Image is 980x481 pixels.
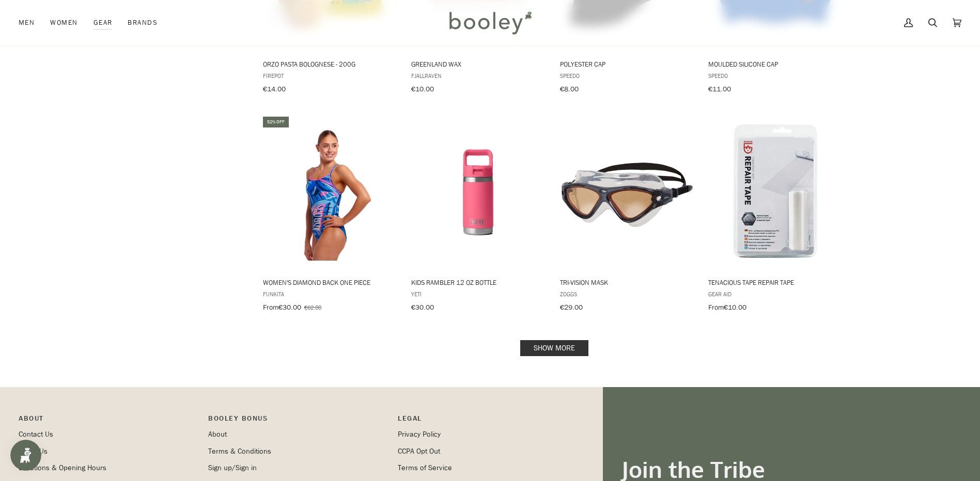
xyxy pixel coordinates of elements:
span: YETI [411,290,545,298]
span: €8.00 [560,84,579,94]
span: Brands [128,18,158,28]
img: Booley [445,8,535,38]
span: €14.00 [263,84,286,94]
span: €62.00 [304,303,321,312]
span: Polyester Cap [560,59,694,69]
a: Tenacious Tape Repair Tape [707,115,844,315]
span: Greenland Wax [411,59,545,69]
iframe: Button to open loyalty program pop-up [10,440,41,471]
a: Tri-Vision Mask [558,115,695,315]
p: Booley Bonus [208,413,387,429]
img: Zoggs Tri-Vision Mask Grey / Black / Tinted Copper Lens - Booley Galway [558,124,695,261]
span: Zoggs [560,290,694,298]
span: Firepot [263,71,397,80]
span: From [708,302,724,312]
span: Gear Aid [708,290,842,298]
span: Men [19,18,35,28]
span: Kids Rambler 12 oz Bottle [411,278,545,287]
a: Terms & Conditions [208,446,271,456]
a: Kids Rambler 12 oz Bottle [410,115,547,315]
span: €11.00 [708,84,731,94]
div: Pagination [263,343,846,353]
span: Women [50,18,77,28]
span: €10.00 [724,302,746,312]
span: €29.00 [560,302,583,312]
span: From [263,302,278,312]
p: Pipeline_Footer Main [19,413,198,429]
div: 52% off [263,117,289,127]
a: Women's Diamond Back One Piece [261,115,398,315]
span: Gear [94,18,113,28]
span: Speedo [708,71,842,80]
a: Terms of Service [398,463,452,473]
span: Women's Diamond Back One Piece [263,278,397,287]
a: Contact Us [19,429,53,439]
span: Orzo Pasta Bolognese - 200g [263,59,397,69]
a: Show more [520,340,588,356]
p: Pipeline_Footer Sub [398,413,577,429]
a: Sign up/Sign in [208,463,257,473]
span: Fjallraven [411,71,545,80]
a: CCPA Opt Out [398,446,440,456]
span: Moulded Silicone Cap [708,59,842,69]
span: €10.00 [411,84,434,94]
span: €30.00 [411,302,434,312]
span: Funkita [263,290,397,298]
a: Privacy Policy [398,429,441,439]
span: €30.00 [278,302,301,312]
a: About [208,429,227,439]
span: Tri-Vision Mask [560,278,694,287]
img: Yeti Kids Rambler 12 oz Bottle Tropical Pink - Booley Galway [410,124,547,261]
span: Tenacious Tape Repair Tape [708,278,842,287]
a: Locations & Opening Hours [19,463,106,473]
span: Speedo [560,71,694,80]
img: Gear Aid Tenacious Tape Repair Tape Clear - Booley Galway [707,124,844,261]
